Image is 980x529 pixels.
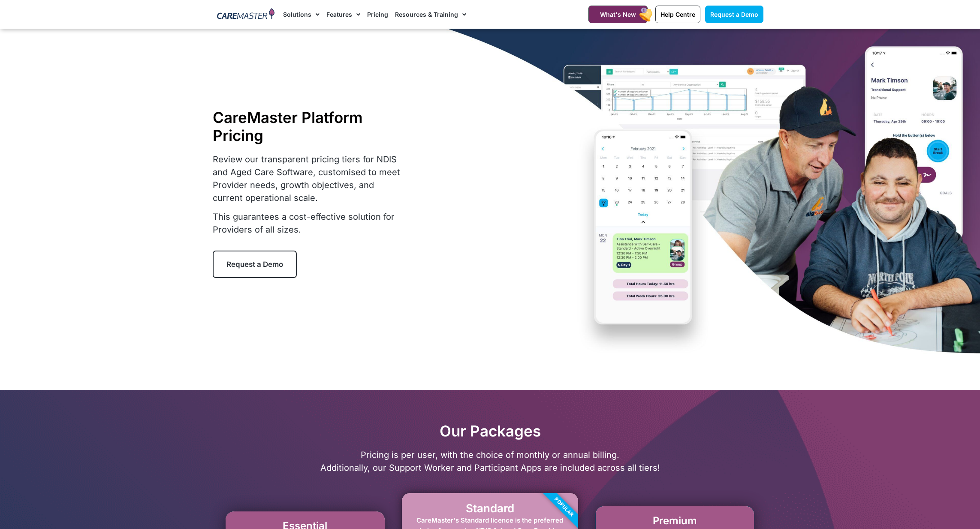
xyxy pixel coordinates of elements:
[660,11,695,18] span: Help Centre
[213,210,406,236] p: This guarantees a cost-effective solution for Providers of all sizes.
[655,6,700,23] a: Help Centre
[226,260,283,269] span: Request a Demo
[213,153,406,204] p: Review our transparent pricing tiers for NDIS and Aged Care Software, customised to meet Provider...
[588,6,648,23] a: What's New
[217,8,275,21] img: CareMaster Logo
[604,515,745,527] h2: Premium
[705,6,763,23] a: Request a Demo
[213,108,406,144] h1: CareMaster Platform Pricing
[213,422,768,440] h2: Our Packages
[213,448,768,474] p: Pricing is per user, with the choice of monthly or annual billing. Additionally, our Support Work...
[600,11,636,18] span: What's New
[710,11,758,18] span: Request a Demo
[213,251,297,278] a: Request a Demo
[410,502,570,515] h2: Standard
